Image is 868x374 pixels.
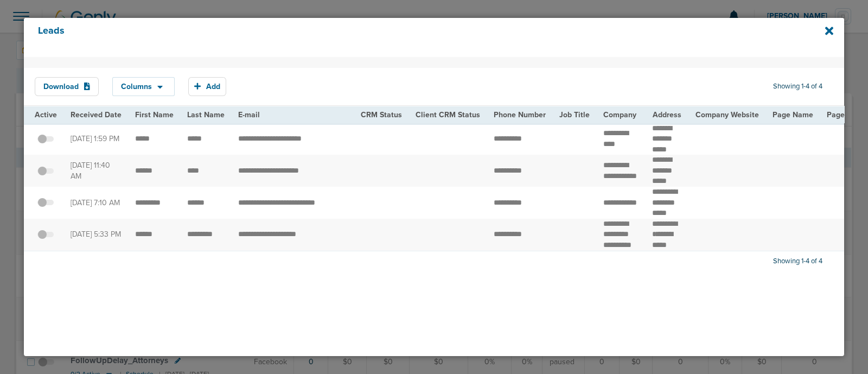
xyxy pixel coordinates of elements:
[494,110,546,119] span: Phone Number
[646,106,688,123] th: Address
[35,77,99,96] button: Download
[206,82,220,91] span: Add
[409,106,487,123] th: Client CRM Status
[827,110,861,119] span: Page URL
[64,187,129,219] td: [DATE] 7:10 AM
[553,106,597,123] th: Job Title
[188,77,226,96] button: Add
[597,106,646,123] th: Company
[773,257,822,266] span: Showing 1-4 of 4
[64,123,129,155] td: [DATE] 1:59 PM
[35,110,57,119] span: Active
[238,110,260,119] span: E-mail
[64,219,129,251] td: [DATE] 5:33 PM
[187,110,225,119] span: Last Name
[773,82,822,91] span: Showing 1-4 of 4
[38,25,754,50] h4: Leads
[361,110,402,119] span: CRM Status
[765,106,820,123] th: Page Name
[688,106,765,123] th: Company Website
[71,110,122,119] span: Received Date
[64,155,129,187] td: [DATE] 11:40 AM
[121,83,152,91] span: Columns
[135,110,174,119] span: First Name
